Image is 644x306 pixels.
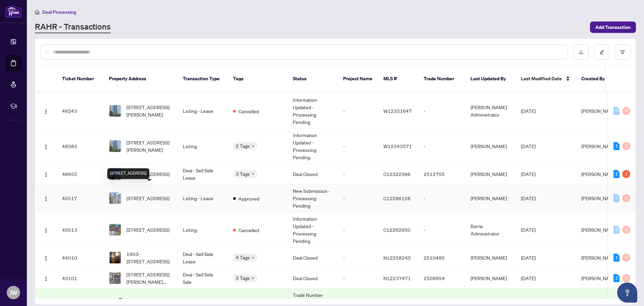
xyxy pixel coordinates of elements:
[43,144,49,149] img: Logo
[109,192,121,204] img: thumbnail-img
[43,196,49,202] img: Logo
[126,194,169,202] span: [STREET_ADDRESS]
[177,184,228,212] td: Listing - Lease
[581,255,618,261] span: [PERSON_NAME]
[287,268,338,289] td: Deal Closed
[57,212,104,248] td: 45513
[238,226,259,234] span: Cancelled
[238,195,259,202] span: Approved
[177,66,228,92] th: Transaction Type
[383,275,411,281] span: N12237471
[177,129,228,164] td: Listing
[238,107,259,115] span: Cancelled
[613,194,620,202] div: 0
[521,171,536,177] span: [DATE]
[177,93,228,129] td: Listing - Lease
[109,140,121,152] img: thumbnail-img
[287,184,338,212] td: New Submission - Processing Pending
[383,108,412,114] span: W12351647
[521,143,536,149] span: [DATE]
[236,170,250,178] span: 3 Tags
[126,226,169,233] span: [STREET_ADDRESS]
[615,44,630,60] button: filter
[418,268,465,289] td: 2509954
[126,271,172,286] span: [STREET_ADDRESS][PERSON_NAME][PERSON_NAME]
[465,164,516,184] td: [PERSON_NAME]
[57,248,104,268] td: 44010
[383,171,411,177] span: C12322386
[465,248,516,268] td: [PERSON_NAME]
[41,105,51,116] button: Logo
[236,274,250,282] span: 3 Tags
[613,170,620,178] div: 2
[338,66,378,92] th: Project Name
[383,255,411,261] span: N12258245
[338,93,378,129] td: -
[465,212,516,248] td: Barrie Administrator
[418,164,465,184] td: 2512705
[109,252,121,263] img: thumbnail-img
[287,93,338,129] td: Information Updated - Processing Pending
[613,142,620,150] div: 1
[41,224,51,235] button: Logo
[43,109,49,114] img: Logo
[581,227,618,233] span: [PERSON_NAME]
[465,268,516,289] td: [PERSON_NAME]
[177,268,228,289] td: Deal - Sell Side Sale
[383,227,411,233] span: C12292950
[465,66,516,92] th: Last Updated By
[521,227,536,233] span: [DATE]
[109,272,121,284] img: thumbnail-img
[338,248,378,268] td: -
[594,44,609,60] button: edit
[622,142,630,150] div: 0
[126,139,172,154] span: [STREET_ADDRESS][PERSON_NAME]
[42,9,76,15] span: Deal Processing
[581,171,618,177] span: [PERSON_NAME]
[43,228,49,233] img: Logo
[251,172,255,176] span: down
[287,248,338,268] td: Deal Closed
[521,255,536,261] span: [DATE]
[576,66,616,92] th: Created By
[251,276,255,280] span: down
[104,66,177,92] th: Property Address
[418,66,465,92] th: Trade Number
[590,21,636,33] button: Add Transaction
[418,248,465,268] td: 2510495
[43,172,49,177] img: Logo
[622,226,630,234] div: 0
[57,129,104,164] td: 48583
[109,105,121,117] img: thumbnail-img
[41,273,51,283] button: Logo
[622,274,630,282] div: 0
[581,275,618,281] span: [PERSON_NAME]
[287,129,338,164] td: Information Updated - Processing Pending
[126,250,172,265] span: 1903-[STREET_ADDRESS]
[109,224,121,235] img: thumbnail-img
[581,143,618,149] span: [PERSON_NAME]
[287,212,338,248] td: Information Updated - Processing Pending
[177,212,228,248] td: Listing
[57,164,104,184] td: 48455
[177,248,228,268] td: Deal - Sell Side Lease
[521,275,536,281] span: [DATE]
[5,5,21,17] img: logo
[613,274,620,282] div: 2
[418,184,465,212] td: -
[613,254,620,262] div: 1
[465,184,516,212] td: [PERSON_NAME]
[338,129,378,164] td: -
[287,66,338,92] th: Status
[251,144,255,148] span: down
[57,66,104,92] th: Ticket Number
[126,103,172,118] span: [STREET_ADDRESS][PERSON_NAME]
[521,75,562,82] span: Last Modified Date
[177,164,228,184] td: Deal - Sell Side Lease
[57,268,104,289] td: 43101
[228,66,287,92] th: Tags
[338,268,378,289] td: -
[287,164,338,184] td: Deal Closed
[383,195,411,201] span: C12299128
[251,256,255,259] span: down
